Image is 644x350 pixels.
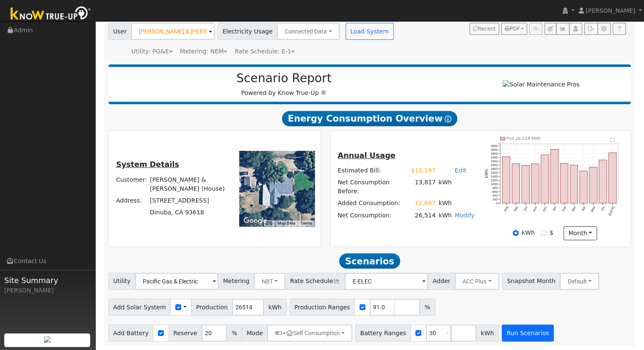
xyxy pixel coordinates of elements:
label: kWh [522,228,535,237]
text: 600 [492,190,498,194]
span: Rate Schedule [285,273,345,290]
span: kWh [476,325,499,342]
text: 0 [496,201,498,205]
div: [PERSON_NAME] [4,286,91,295]
td: [PERSON_NAME] & [PERSON_NAME] (House) [149,174,228,194]
button: PDF [501,23,527,35]
span: Electricity Usage [218,23,277,40]
span: Adder [428,273,455,290]
span: Snapshot Month [502,273,561,290]
rect: onclick="" [512,164,520,203]
text: Apr [581,206,586,212]
span: Add Battery [108,325,154,342]
td: Address: [115,194,149,206]
button: Edit User [544,23,556,35]
text: 2800 [491,148,498,152]
text: Mar [571,206,577,212]
rect: onclick="" [531,164,539,203]
img: Know True-Up [6,5,95,24]
text: Feb [561,206,567,212]
a: Open this area in Google Maps (opens a new window) [241,215,269,226]
button: Connected Data [277,23,340,40]
input: Select a Rate Schedule [345,273,428,290]
rect: onclick="" [522,166,529,203]
text: Jun [600,206,605,212]
a: Terms [300,221,312,225]
rect: onclick="" [599,160,607,203]
img: retrieve [44,336,51,343]
rect: onclick="" [609,153,616,203]
text: 2400 [491,156,498,159]
text: 1000 [491,182,498,186]
div: Powered by Know True-Up ® [113,71,456,97]
rect: onclick="" [502,157,510,203]
span: User [108,23,132,40]
text:  [610,137,615,142]
button: Keyboard shortcuts [266,220,272,226]
span: PDF [505,26,520,32]
h2: Scenario Report [117,71,451,86]
text: May [590,206,596,213]
td: 12,697 [409,197,437,210]
span: Metering [218,273,254,290]
text: Pull 26,514 kWh [507,136,541,141]
text: Dec [542,206,548,212]
text: Sep [513,206,519,212]
text: kWh [485,169,489,178]
button: +Self Consumption [267,325,352,342]
text: 1800 [491,167,498,171]
text: 200 [492,197,498,201]
button: Settings [597,23,611,35]
input: Select a Utility [135,273,218,290]
td: Dinuba, CA 93618 [149,206,228,218]
text: Jan [552,206,557,212]
td: 26,514 [409,209,437,222]
button: Multi-Series Graph [556,23,569,35]
button: NBT [254,273,286,290]
button: Default [560,273,599,290]
td: Net Consumption Before: [336,177,409,197]
span: Utility [108,273,136,290]
rect: onclick="" [551,149,558,203]
button: ACC Plus [455,273,499,290]
td: Estimated Bill: [336,164,409,176]
label: $ [550,228,553,237]
text: 1200 [491,178,498,182]
text: 400 [492,194,498,197]
button: Run Scenarios [502,325,554,342]
img: Solar Maintenance Pros [503,80,579,89]
rect: onclick="" [570,165,578,203]
input: $ [541,230,547,236]
u: System Details [116,160,179,169]
span: Add Solar System [108,299,171,316]
span: Energy Consumption Overview [282,111,457,126]
td: kWh [437,209,453,222]
span: Site Summary [4,275,91,286]
button: month [564,226,597,241]
button: Map Data [277,220,295,226]
text: 800 [492,186,498,190]
img: Google [241,215,269,226]
text: 1600 [491,171,498,175]
text: 2200 [491,159,498,163]
input: Select a User [131,23,215,40]
text: 2000 [491,163,498,167]
div: Utility: PG&E [131,47,173,56]
td: $12,197 [409,164,437,176]
span: Scenarios [339,253,400,269]
span: Battery Ranges [355,325,411,342]
a: Edit [455,167,466,174]
text: [DATE] [608,206,615,216]
span: [PERSON_NAME] [586,7,635,14]
button: Login As [569,23,582,35]
button: Recent [470,23,499,35]
span: % [227,325,242,342]
text: 1400 [491,175,498,178]
td: Net Consumption: [336,209,409,222]
text: Nov [532,206,538,212]
u: Annual Usage [337,151,395,160]
rect: onclick="" [580,171,587,203]
span: % [420,299,435,316]
button: Export Interval Data [584,23,597,35]
input: kWh [513,230,519,236]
